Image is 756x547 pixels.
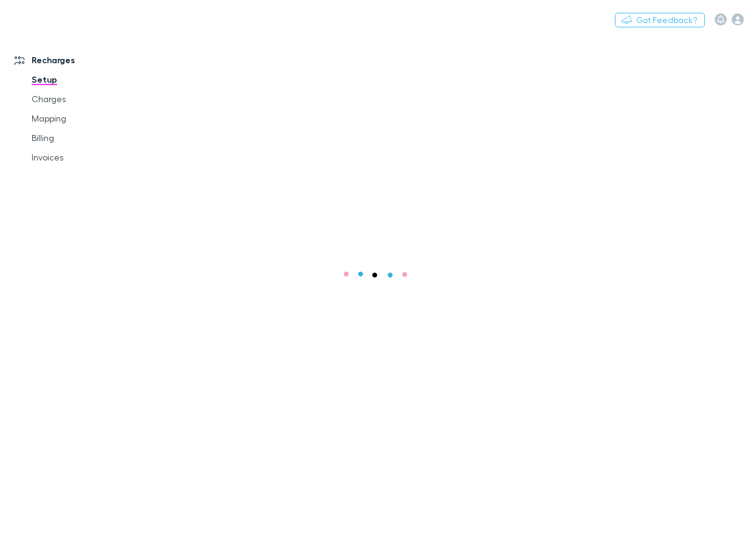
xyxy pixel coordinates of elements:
[2,50,153,70] a: Recharges
[19,128,153,148] a: Billing
[19,89,153,109] a: Charges
[19,70,153,89] a: Setup
[19,148,153,167] a: Invoices
[615,13,705,27] button: Got Feedback?
[19,109,153,128] a: Mapping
